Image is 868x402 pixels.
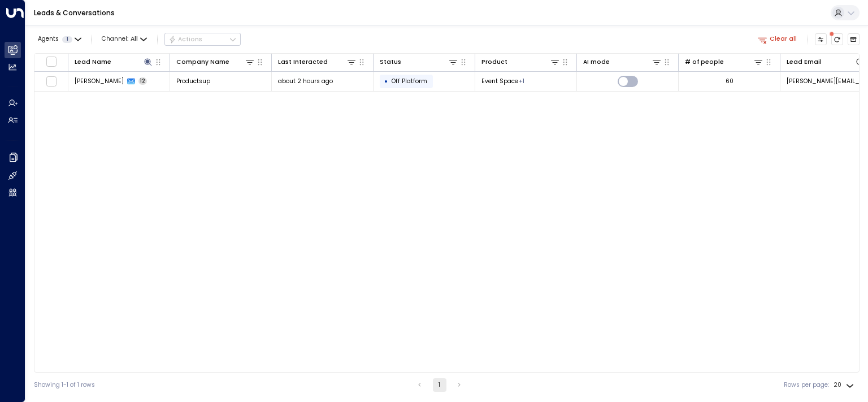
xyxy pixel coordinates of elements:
button: page 1 [433,378,446,392]
button: Actions [164,33,241,46]
span: 12 [138,77,147,85]
div: Company Name [176,57,229,67]
div: Company Name [176,57,255,67]
nav: pagination navigation [413,378,467,392]
div: Status [380,57,459,67]
div: Actions [168,36,203,44]
div: AI mode [583,57,662,67]
div: # of people [685,57,724,67]
label: Rows per page: [784,381,829,390]
span: about 2 hours ago [278,77,333,85]
span: There are new threads available. Refresh the grid to view the latest updates. [831,33,844,46]
button: Archived Leads [848,33,860,46]
div: Lead Email [787,57,866,67]
div: Button group with a nested menu [164,33,241,46]
div: Lead Name [75,57,154,67]
div: Showing 1-1 of 1 rows [34,381,95,390]
div: Product [481,57,507,67]
div: Last Interacted [278,57,357,67]
div: # of people [685,57,764,67]
div: Last Interacted [278,57,328,67]
span: Event Space [481,77,518,85]
span: Off Platform [392,77,427,85]
span: Channel: [98,33,150,45]
div: 20 [834,378,856,392]
div: • [384,74,388,89]
div: Lead Email [787,57,822,67]
span: 1 [62,36,72,43]
div: 60 [726,77,734,85]
a: Leads & Conversations [34,8,115,18]
span: Toggle select all [46,56,57,67]
div: AI mode [583,57,610,67]
span: Agents [38,36,59,42]
span: All [131,36,138,42]
span: Productsup [176,77,210,85]
span: Maria Lisac [75,77,124,85]
button: Customize [815,33,827,46]
div: Meeting Room [519,77,524,85]
div: Product [481,57,561,67]
div: Status [380,57,401,67]
button: Channel:All [98,33,150,45]
div: Lead Name [75,57,111,67]
button: Clear all [754,33,801,45]
button: Agents1 [34,33,84,45]
span: Toggle select row [46,76,57,87]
